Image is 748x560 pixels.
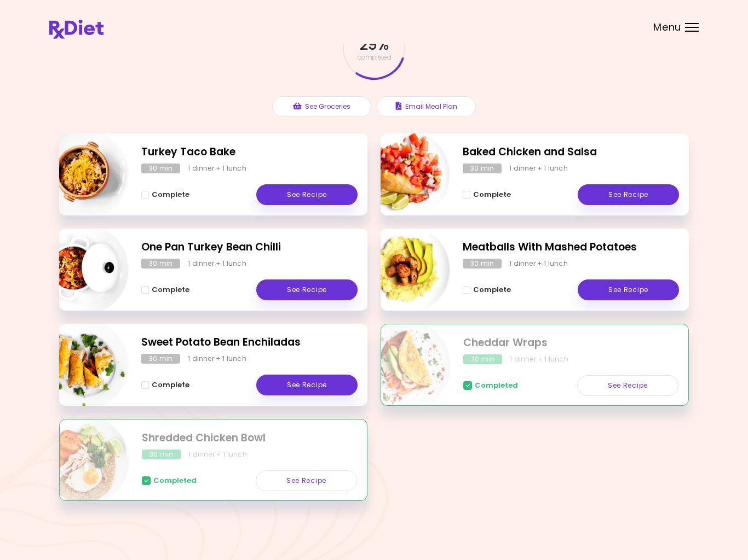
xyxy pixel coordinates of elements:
[473,190,511,199] span: Complete
[510,354,568,364] div: 1 dinner + 1 lunch
[152,190,189,199] span: Complete
[142,450,181,459] div: 30 min
[141,354,180,364] div: 30 min
[463,259,502,269] div: 30 min
[577,375,678,396] a: See Recipe - Cheddar Wraps
[463,164,502,173] div: 30 min
[153,476,197,485] span: Completed
[141,144,358,160] h2: Turkey Taco Bake
[188,354,246,364] div: 1 dinner + 1 lunch
[141,240,358,255] h2: One Pan Turkey Bean Chilli
[141,378,189,392] button: Complete - Sweet Potato Bean Enchiladas
[475,381,518,390] span: Completed
[463,335,678,351] h2: Cheddar Wraps
[49,20,103,39] img: RxDiet
[142,430,357,446] h2: Shredded Chicken Bowl
[152,381,189,389] span: Complete
[463,283,511,296] button: Complete - Meatballs With Mashed Potatoes
[359,224,450,315] img: Info - Meatballs With Mashed Potatoes
[141,335,358,351] h2: Sweet Potato Bean Enchiladas
[272,96,371,117] button: See Groceries
[141,188,189,201] button: Complete - Turkey Taco Bake
[360,36,388,54] span: 29 %
[152,285,189,294] span: Complete
[38,224,129,315] img: Info - One Pan Turkey Bean Chilli
[509,164,568,173] div: 1 dinner + 1 lunch
[360,320,451,411] img: Info - Cheddar Wraps
[509,259,568,269] div: 1 dinner + 1 lunch
[188,164,246,173] div: 1 dinner + 1 lunch
[357,54,392,61] span: completed
[188,259,246,269] div: 1 dinner + 1 lunch
[578,279,679,300] a: See Recipe - Meatballs With Mashed Potatoes
[578,184,679,205] a: See Recipe - Baked Chicken and Salsa
[141,259,180,269] div: 30 min
[359,129,450,220] img: Info - Baked Chicken and Salsa
[463,144,679,160] h2: Baked Chicken and Salsa
[377,96,476,117] button: Email Meal Plan
[473,285,511,294] span: Complete
[256,470,357,491] a: See Recipe - Shredded Chicken Bowl
[653,22,681,32] span: Menu
[38,319,129,410] img: Info - Sweet Potato Bean Enchiladas
[38,129,129,220] img: Info - Turkey Taco Bake
[38,415,129,506] img: Info - Shredded Chicken Bowl
[463,240,679,255] h2: Meatballs With Mashed Potatoes
[256,279,358,300] a: See Recipe - One Pan Turkey Bean Chilli
[256,375,358,395] a: See Recipe - Sweet Potato Bean Enchiladas
[141,164,180,173] div: 30 min
[141,283,189,296] button: Complete - One Pan Turkey Bean Chilli
[188,450,247,459] div: 1 dinner + 1 lunch
[463,354,502,364] div: 20 min
[463,188,511,201] button: Complete - Baked Chicken and Salsa
[256,184,358,205] a: See Recipe - Turkey Taco Bake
